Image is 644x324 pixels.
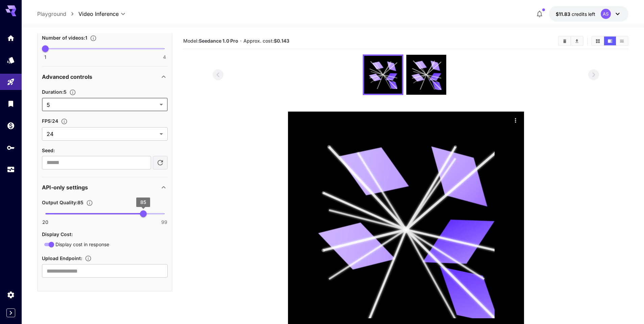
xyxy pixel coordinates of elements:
[161,219,167,226] span: 99
[42,179,168,195] div: API-only settings
[42,219,48,226] span: 20
[42,118,58,124] span: FPS : 24
[37,10,66,18] a: Playground
[510,115,521,125] div: Actions
[240,37,242,45] p: ·
[7,99,15,108] div: Library
[243,38,289,44] span: Approx. cost:
[47,101,157,109] span: 5
[556,10,595,18] div: $11.83018
[42,147,55,153] span: Seed :
[140,199,146,205] span: 85
[42,73,92,81] p: Advanced controls
[78,10,119,18] span: Video Inference
[42,255,82,261] span: Upload Endpoint :
[163,54,166,61] span: 4
[559,37,571,45] button: Clear All
[87,35,99,42] button: Specify how many videos to generate in a single request. Each video generation will be charged se...
[42,89,67,95] span: Duration : 5
[47,130,157,138] span: 24
[7,143,15,152] div: API Keys
[591,36,628,46] div: Show media in grid viewShow media in video viewShow media in list view
[556,11,572,17] span: $11.83
[42,183,88,191] p: API-only settings
[571,37,583,45] button: Download All
[37,10,78,18] nav: breadcrumb
[44,54,46,61] span: 1
[7,121,15,130] div: Wallet
[6,308,15,317] button: Expand sidebar
[199,38,238,44] b: Seedance 1.0 Pro
[183,38,238,44] span: Model:
[42,69,168,85] div: Advanced controls
[7,56,15,64] div: Models
[549,6,628,22] button: $11.83018AS
[7,291,15,299] div: Settings
[572,11,595,17] span: credits left
[7,78,15,86] div: Playground
[7,165,15,174] div: Usage
[58,118,70,125] button: Set the fps
[616,37,628,45] button: Show media in list view
[42,35,87,41] span: Number of videos : 1
[67,89,79,96] button: Set the number of duration
[84,200,96,206] button: Sets the compression quality of the output image. Higher values preserve more quality but increas...
[55,241,109,248] span: Display cost in response
[82,255,94,262] button: Specifies a URL for uploading the generated image as binary data via HTTP PUT, such as an S3 buck...
[274,38,289,44] b: $0.143
[592,37,604,45] button: Show media in grid view
[42,200,84,205] span: Output Quality : 85
[558,36,583,46] div: Clear AllDownload All
[604,37,616,45] button: Show media in video view
[42,231,73,237] span: Display Cost :
[601,9,611,19] div: AS
[7,34,15,42] div: Home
